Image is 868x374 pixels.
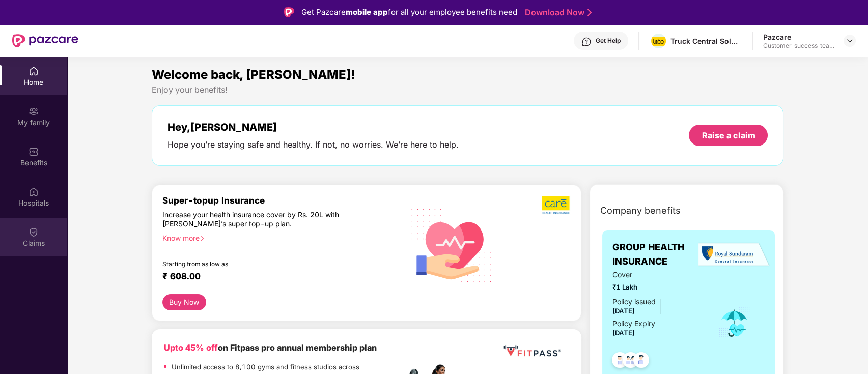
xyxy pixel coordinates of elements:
div: Super-topup Insurance [162,195,401,206]
div: Customer_success_team_lead [763,42,834,50]
img: svg+xml;base64,PHN2ZyB4bWxucz0iaHR0cDovL3d3dy53My5vcmcvMjAwMC9zdmciIHdpZHRoPSI0OC45NDMiIGhlaWdodD... [629,349,654,374]
img: svg+xml;base64,PHN2ZyBpZD0iQ2xhaW0iIHhtbG5zPSJodHRwOi8vd3d3LnczLm9yZy8yMDAwL3N2ZyIgd2lkdGg9IjIwIi... [29,227,39,237]
img: svg+xml;base64,PHN2ZyBpZD0iSG9tZSIgeG1sbnM9Imh0dHA6Ly93d3cudzMub3JnLzIwMDAvc3ZnIiB3aWR0aD0iMjAiIG... [29,66,39,76]
div: Hope you’re staying safe and healthy. If not, no worries. We’re here to help. [167,139,459,150]
strong: mobile app [346,7,388,17]
div: Policy issued [612,296,656,307]
span: Cover [612,269,704,280]
img: svg+xml;base64,PHN2ZyB3aWR0aD0iMjAiIGhlaWdodD0iMjAiIHZpZXdCb3g9IjAgMCAyMCAyMCIgZmlsbD0ibm9uZSIgeG... [29,106,39,117]
img: svg+xml;base64,PHN2ZyBpZD0iQmVuZWZpdHMiIHhtbG5zPSJodHRwOi8vd3d3LnczLm9yZy8yMDAwL3N2ZyIgd2lkdGg9Ij... [29,147,39,157]
img: icon [718,306,751,340]
img: Stroke [587,7,592,18]
div: Enjoy your benefits! [152,84,784,95]
img: svg+xml;base64,PHN2ZyBpZD0iSG9zcGl0YWxzIiB4bWxucz0iaHR0cDovL3d3dy53My5vcmcvMjAwMC9zdmciIHdpZHRoPS... [29,187,39,197]
img: svg+xml;base64,PHN2ZyB4bWxucz0iaHR0cDovL3d3dy53My5vcmcvMjAwMC9zdmciIHhtbG5zOnhsaW5rPSJodHRwOi8vd3... [403,195,500,294]
div: Get Pazcare for all your employee benefits need [301,6,517,18]
img: b5dec4f62d2307b9de63beb79f102df3.png [542,195,571,215]
div: Truck Central Solutions Private Limited [670,36,742,46]
span: [DATE] [612,307,635,315]
span: Company benefits [600,204,681,218]
div: Raise a claim [702,130,755,141]
span: right [200,236,205,241]
span: ₹1 Lakh [612,282,704,293]
img: svg+xml;base64,PHN2ZyB4bWxucz0iaHR0cDovL3d3dy53My5vcmcvMjAwMC9zdmciIHdpZHRoPSI0OC45NDMiIGhlaWdodD... [607,349,632,374]
img: svg+xml;base64,PHN2ZyBpZD0iRHJvcGRvd24tMzJ4MzIiIHhtbG5zPSJodHRwOi8vd3d3LnczLm9yZy8yMDAwL3N2ZyIgd2... [846,37,854,45]
div: Know more [162,234,395,241]
div: ₹ 608.00 [162,271,390,283]
img: Logo [284,7,294,17]
b: on Fitpass pro annual membership plan [164,342,377,353]
button: Buy Now [162,294,207,310]
span: [DATE] [612,329,635,337]
div: Policy Expiry [612,318,655,329]
img: New Pazcare Logo [12,34,78,47]
span: Welcome back, [PERSON_NAME]! [152,67,355,82]
img: fppp.png [501,341,563,360]
img: insurerLogo [698,242,770,267]
div: Starting from as low as [162,260,357,267]
img: svg+xml;base64,PHN2ZyBpZD0iSGVscC0zMngzMiIgeG1sbnM9Imh0dHA6Ly93d3cudzMub3JnLzIwMDAvc3ZnIiB3aWR0aD... [581,37,592,47]
div: Increase your health insurance cover by Rs. 20L with [PERSON_NAME]’s super top-up plan. [162,210,357,229]
img: svg+xml;base64,PHN2ZyB4bWxucz0iaHR0cDovL3d3dy53My5vcmcvMjAwMC9zdmciIHdpZHRoPSI0OC45MTUiIGhlaWdodD... [618,349,643,374]
b: Upto 45% off [164,342,218,353]
div: Pazcare [763,32,834,42]
img: lobb-final-logo%20(1).png [651,37,666,46]
span: GROUP HEALTH INSURANCE [612,240,704,269]
div: Hey, [PERSON_NAME] [167,121,459,133]
a: Download Now [525,7,589,18]
div: Get Help [596,37,621,45]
